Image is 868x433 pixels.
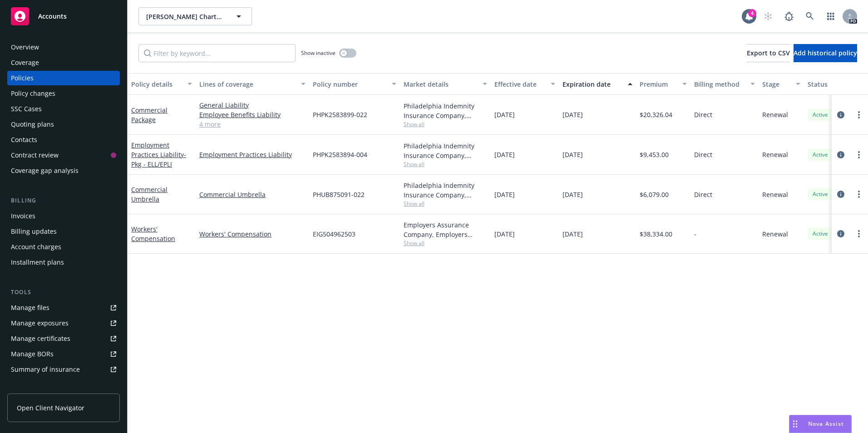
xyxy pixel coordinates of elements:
a: more [853,149,864,160]
span: Export to CSV [747,49,790,57]
span: $38,334.00 [640,229,672,239]
span: Renewal [762,190,788,199]
div: Philadelphia Indemnity Insurance Company, [GEOGRAPHIC_DATA] Insurance Companies [404,101,487,120]
div: Billing method [694,79,745,89]
button: Stage [759,73,804,95]
a: circleInformation [835,228,846,239]
span: Manage exposures [7,316,120,330]
a: Manage files [7,300,120,315]
a: Commercial Package [131,106,168,124]
a: Accounts [7,4,120,29]
span: [PERSON_NAME] Charter School [146,12,225,21]
button: Policy details [128,73,196,95]
a: Policy changes [7,86,120,101]
span: [DATE] [494,229,515,239]
a: Installment plans [7,255,120,270]
div: Expiration date [562,79,622,89]
button: Billing method [690,73,759,95]
a: Start snowing [759,7,777,25]
a: Contract review [7,148,120,162]
button: Expiration date [559,73,636,95]
span: Show inactive [301,49,335,57]
span: [DATE] [494,190,515,199]
div: Account charges [11,240,61,254]
span: [DATE] [494,150,515,159]
div: Manage files [11,300,49,315]
a: more [853,109,864,120]
a: Manage BORs [7,347,120,361]
div: Policies [11,71,34,85]
button: Effective date [491,73,559,95]
div: SSC Cases [11,102,42,116]
button: Premium [636,73,690,95]
div: Contacts [11,133,37,147]
div: Employers Assurance Company, Employers Insurance Group [404,220,487,239]
div: Premium [640,79,677,89]
a: circleInformation [835,109,846,120]
a: Report a Bug [780,7,798,25]
a: more [853,228,864,239]
div: Overview [11,40,39,54]
div: Summary of insurance [11,362,80,377]
span: Direct [694,190,712,199]
span: $20,326.04 [640,110,672,119]
div: Lines of coverage [199,79,296,89]
span: Renewal [762,110,788,119]
span: PHUB875091-022 [313,190,365,199]
span: [DATE] [562,110,583,119]
span: EIG504962503 [313,229,355,239]
span: Active [811,111,829,119]
a: circleInformation [835,149,846,160]
div: Billing updates [11,224,57,239]
a: Commercial Umbrella [199,190,306,199]
a: Summary of insurance [7,362,120,377]
div: Stage [762,79,790,89]
a: SSC Cases [7,102,120,116]
span: [DATE] [494,110,515,119]
span: Show all [404,160,487,168]
span: Nova Assist [808,420,844,428]
div: Invoices [11,209,35,223]
span: Renewal [762,150,788,159]
div: Contract review [11,148,59,162]
button: Policy number [309,73,400,95]
a: Policies [7,71,120,85]
span: [DATE] [562,190,583,199]
div: Tools [7,288,120,297]
div: Drag to move [789,415,801,433]
button: Nova Assist [789,415,852,433]
span: Show all [404,239,487,247]
a: Commercial Umbrella [131,185,168,203]
div: Manage exposures [11,316,69,330]
a: 4 more [199,119,306,129]
div: Manage BORs [11,347,54,361]
span: [DATE] [562,150,583,159]
a: Coverage gap analysis [7,163,120,178]
span: Renewal [762,229,788,239]
div: Billing [7,196,120,205]
button: Export to CSV [747,44,790,62]
a: circleInformation [835,189,846,200]
a: Workers' Compensation [131,225,175,243]
span: PHPK2583894-004 [313,150,367,159]
span: Active [811,190,829,198]
span: Add historical policy [794,49,857,57]
a: Quoting plans [7,117,120,132]
div: Philadelphia Indemnity Insurance Company, [GEOGRAPHIC_DATA] Insurance Companies [404,181,487,200]
span: $9,453.00 [640,150,669,159]
input: Filter by keyword... [138,44,296,62]
div: Policy details [131,79,182,89]
span: [DATE] [562,229,583,239]
a: Switch app [822,7,840,25]
button: [PERSON_NAME] Charter School [138,7,252,25]
a: Employee Benefits Liability [199,110,306,119]
span: $6,079.00 [640,190,669,199]
a: Billing updates [7,224,120,239]
a: Manage certificates [7,331,120,346]
div: Policy changes [11,86,55,101]
a: Employment Practices Liability [131,141,186,168]
div: Philadelphia Indemnity Insurance Company, [GEOGRAPHIC_DATA] Insurance Companies [404,141,487,160]
div: Installment plans [11,255,64,270]
a: Search [801,7,819,25]
button: Lines of coverage [196,73,309,95]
